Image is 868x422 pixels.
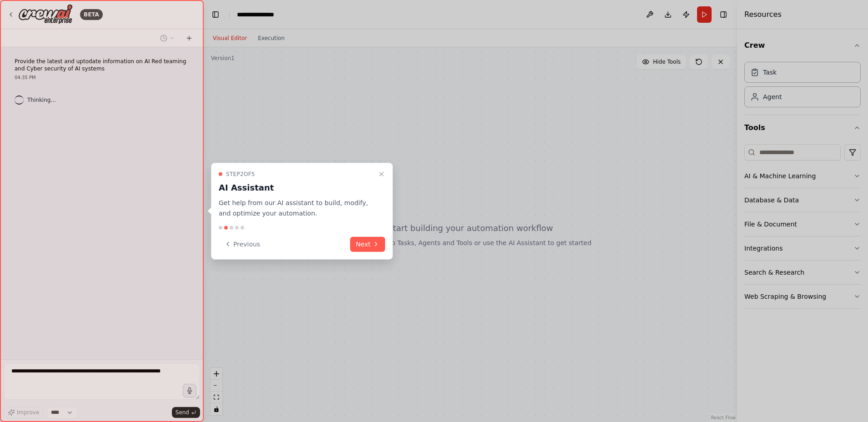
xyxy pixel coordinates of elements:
[219,181,374,194] h3: AI Assistant
[350,236,385,251] button: Next
[209,8,222,21] button: Hide left sidebar
[376,169,387,180] button: Close walkthrough
[219,198,374,219] p: Get help from our AI assistant to build, modify, and optimize your automation.
[219,236,266,251] button: Previous
[226,171,255,178] span: Step 2 of 5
